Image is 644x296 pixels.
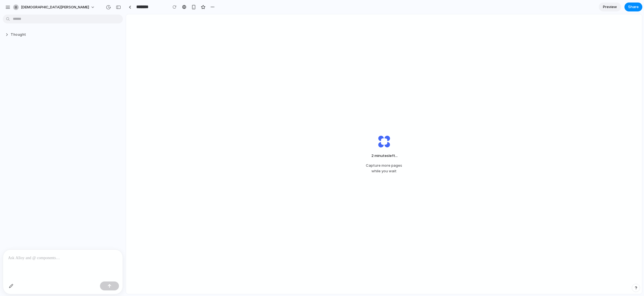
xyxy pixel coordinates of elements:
a: Preview [599,3,621,11]
button: [DEMOGRAPHIC_DATA][PERSON_NAME] [11,3,98,12]
span: Capture more pages while you wait [366,163,402,174]
span: [DEMOGRAPHIC_DATA][PERSON_NAME] [21,4,89,10]
span: minutes left ... [369,153,399,159]
span: 2 [371,153,374,158]
span: Share [628,4,639,10]
span: Preview [603,4,617,10]
button: Share [624,3,642,11]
